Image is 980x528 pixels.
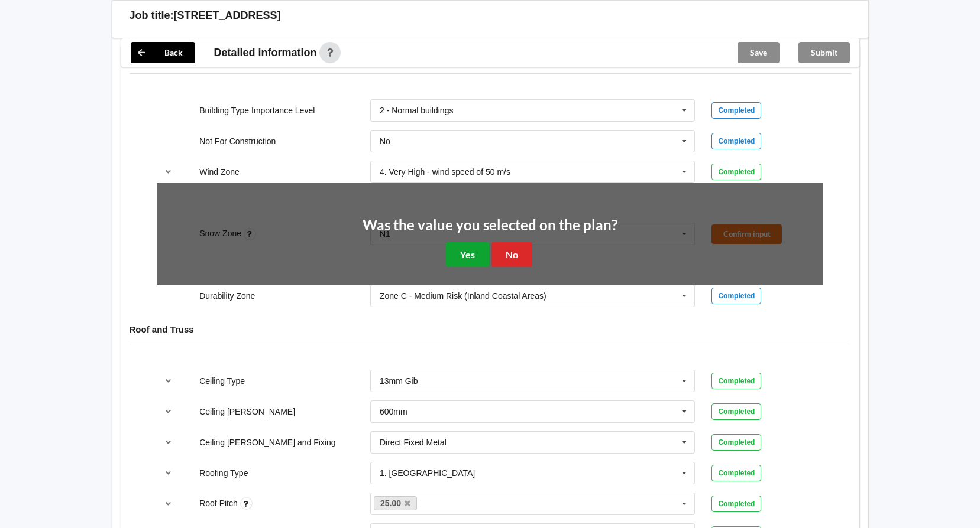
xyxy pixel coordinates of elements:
[380,438,447,446] div: Direct Fixed Metal
[157,432,180,453] button: reference-toggle
[380,377,418,385] div: 13mm Gib
[374,496,418,510] a: 25.00
[199,291,255,301] label: Durability Zone
[380,292,546,300] div: Zone C - Medium Risk (Inland Coastal Areas)
[199,407,295,416] label: Ceiling [PERSON_NAME]
[130,9,174,22] h3: Job title:
[363,216,617,234] h2: Was the value you selected on the plan?
[380,137,390,145] div: No
[711,496,761,512] div: Completed
[131,42,195,63] button: Back
[446,242,489,266] button: Yes
[711,288,761,304] div: Completed
[199,167,240,177] label: Wind Zone
[199,498,240,508] label: Roof Pitch
[199,468,248,478] label: Roofing Type
[199,106,315,115] label: Building Type Importance Level
[711,434,761,451] div: Completed
[711,102,761,119] div: Completed
[380,408,407,416] div: 600mm
[711,403,761,420] div: Completed
[491,242,532,266] button: No
[711,133,761,149] div: Completed
[380,469,475,477] div: 1. [GEOGRAPHIC_DATA]
[199,376,245,386] label: Ceiling Type
[157,462,180,484] button: reference-toggle
[174,9,281,22] h3: [STREET_ADDRESS]
[214,47,317,58] span: Detailed information
[711,164,761,180] div: Completed
[157,370,180,392] button: reference-toggle
[157,493,180,514] button: reference-toggle
[711,465,761,481] div: Completed
[199,136,276,146] label: Not For Construction
[157,161,180,182] button: reference-toggle
[380,106,454,115] div: 2 - Normal buildings
[199,438,335,447] label: Ceiling [PERSON_NAME] and Fixing
[711,373,761,389] div: Completed
[130,324,851,335] h4: Roof and Truss
[380,168,510,176] div: 4. Very High - wind speed of 50 m/s
[157,401,180,422] button: reference-toggle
